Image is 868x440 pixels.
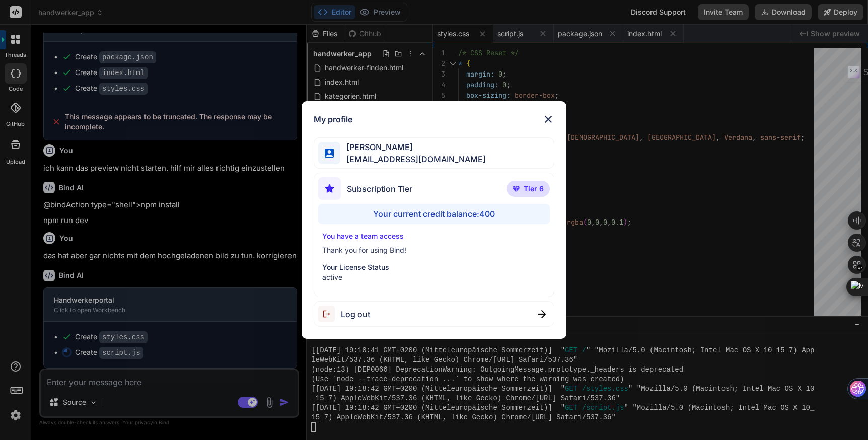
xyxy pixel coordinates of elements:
span: Subscription Tier [347,183,412,195]
p: Your License Status [322,262,546,272]
span: [PERSON_NAME] [340,141,486,153]
img: close [542,113,554,125]
div: Your current credit balance: 400 [318,204,550,224]
img: premium [513,186,520,192]
p: active [322,272,546,282]
h1: My profile [314,113,352,125]
img: profile [325,149,334,158]
p: You have a team access [322,231,546,241]
span: Tier 6 [524,184,544,194]
img: close [538,310,546,318]
p: Thank you for using Bind! [322,245,546,255]
img: subscription [318,177,341,200]
img: logout [318,306,341,322]
span: Log out [341,308,370,320]
span: [EMAIL_ADDRESS][DOMAIN_NAME] [340,153,486,165]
